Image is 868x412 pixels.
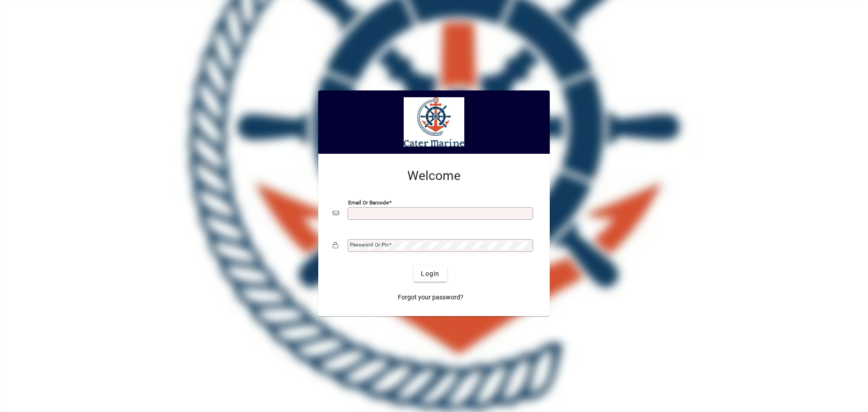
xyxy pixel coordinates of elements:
[350,242,389,248] mat-label: Password or Pin
[421,269,439,279] span: Login
[414,265,447,282] button: Login
[348,199,389,206] mat-label: Email or Barcode
[398,293,463,302] span: Forgot your password?
[333,168,535,184] h2: Welcome
[394,289,467,305] a: Forgot your password?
